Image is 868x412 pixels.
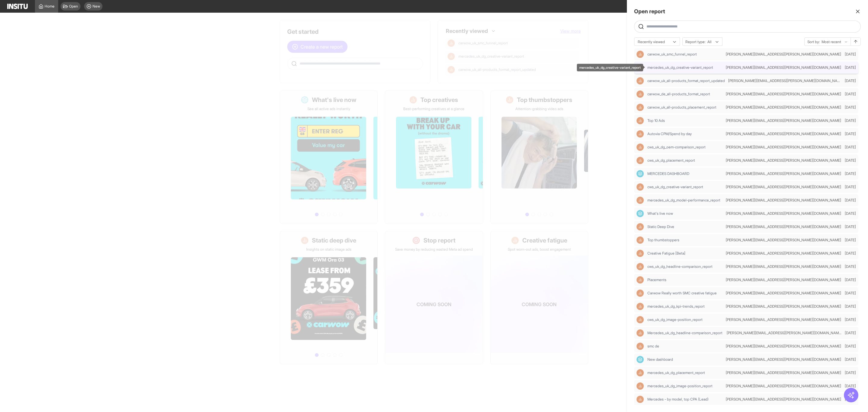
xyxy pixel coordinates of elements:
span: Mercedes - by model, top CPA (Lead) [647,397,723,402]
div: Insights [637,183,644,191]
div: Insights [637,343,644,350]
div: 07-Aug-2025 10:48 [845,277,856,282]
span: smc de [647,344,659,349]
span: cws_uk_dg_headline-comparison_report [647,264,723,269]
span: [PERSON_NAME][EMAIL_ADDRESS][PERSON_NAME][DOMAIN_NAME] [726,264,841,269]
span: [DATE] [845,370,856,375]
div: Insights [637,303,644,310]
span: Top 10 Ads [647,118,665,123]
div: Insights [637,263,644,270]
span: [DATE] [845,118,856,123]
div: 22-Aug-2025 10:06 [845,78,856,83]
div: Insights [637,316,644,323]
span: [DATE] [845,78,856,83]
div: Insights [637,290,644,297]
span: [DATE] [845,145,856,150]
div: Insights [637,51,644,58]
span: mercedes_uk_dg_model-performance_report [647,198,723,203]
span: [DATE] [845,185,856,189]
span: [PERSON_NAME][EMAIL_ADDRESS][PERSON_NAME][DOMAIN_NAME] [726,357,841,362]
div: Insights [637,197,644,204]
span: Creative Fatigue [Beta] [647,251,685,256]
span: [DATE] [845,92,856,97]
div: 06-Aug-2025 16:19 [845,317,856,322]
span: [DATE] [845,238,856,242]
div: 05-Aug-2025 16:01 [845,357,856,362]
span: [DATE] [845,171,856,176]
div: Insights [637,90,644,98]
div: Insights [637,77,644,84]
span: [PERSON_NAME][EMAIL_ADDRESS][PERSON_NAME][DOMAIN_NAME] [726,304,841,309]
span: [DATE] [845,291,856,296]
span: [PERSON_NAME][EMAIL_ADDRESS][PERSON_NAME][DOMAIN_NAME] [726,105,841,110]
div: 02-Sep-2025 18:34 [845,52,856,57]
div: 11-Aug-2025 13:55 [845,238,856,242]
span: Report type: [685,40,706,44]
span: smc de [647,344,723,349]
span: [DATE] [845,357,856,362]
div: 11-Aug-2025 13:56 [845,211,856,216]
span: mercedes_uk_dg_creative-variant_report [647,65,713,70]
span: Autovia CPM/Spend by day [647,132,692,136]
div: 11-Aug-2025 13:55 [845,224,856,229]
span: Carwow Really worth SMC creative fatigue [647,291,717,296]
span: [PERSON_NAME][EMAIL_ADDRESS][PERSON_NAME][DOMAIN_NAME] [726,317,841,322]
div: 06-Aug-2025 16:59 [845,304,856,309]
div: Insights [637,396,644,403]
span: [PERSON_NAME][EMAIL_ADDRESS][PERSON_NAME][DOMAIN_NAME] [726,52,841,57]
span: Placements [647,277,723,282]
div: 06-Aug-2025 16:14 [845,331,856,335]
span: [PERSON_NAME][EMAIL_ADDRESS][PERSON_NAME][DOMAIN_NAME] [726,277,841,282]
span: [PERSON_NAME][EMAIL_ADDRESS][PERSON_NAME][DOMAIN_NAME] [726,211,841,216]
span: cws_uk_dg_oem-comparison_report [647,145,706,150]
div: Insights [637,236,644,244]
div: Insights [637,369,644,376]
span: mercedes_uk_dg_placement_report [647,370,705,375]
div: 06-Aug-2025 10:46 [845,344,856,349]
div: Insights [637,144,644,151]
span: Mercedes - by model, top CPA (Lead) [647,397,709,402]
span: Mercedes_uk_dg_headline-comparison_report [647,331,722,335]
span: cws_uk_dg_image-position_report [647,317,703,322]
div: Dashboard [637,210,644,217]
span: [DATE] [845,132,856,136]
span: What's live now [647,211,723,216]
div: 07-Aug-2025 10:56 [845,264,856,269]
div: mercedes_uk_dg_creative-variant_report [577,64,643,71]
span: [DATE] [845,211,856,216]
span: [DATE] [845,331,856,335]
div: Insights [637,382,644,390]
span: [PERSON_NAME][EMAIL_ADDRESS][PERSON_NAME][DOMAIN_NAME] [726,118,841,123]
span: [DATE] [845,304,856,309]
span: cws_uk_dg_placement_report [647,158,695,163]
span: Top thumbstoppers [647,238,723,242]
span: Autovia CPM/Spend by day [647,132,723,136]
span: Placements [647,277,666,282]
div: 07-Aug-2025 09:47 [845,291,856,296]
div: Insights [637,250,644,257]
span: [PERSON_NAME][EMAIL_ADDRESS][PERSON_NAME][DOMAIN_NAME] [726,145,841,150]
div: 05-Aug-2025 15:41 [845,370,856,375]
span: Top thumbstoppers [647,238,679,242]
div: Insights [637,276,644,284]
span: carwow_de_all-products_format_report [647,92,710,97]
span: carwow_uk_smc_funnel_report [647,52,723,57]
div: 05-Aug-2025 15:39 [845,384,856,388]
div: Dashboard [637,356,644,363]
span: [PERSON_NAME][EMAIL_ADDRESS][PERSON_NAME][DOMAIN_NAME] [726,344,841,349]
h3: Open report [634,7,665,16]
span: mercedes_uk_dg_kpi-trends_report [647,304,705,309]
span: [DATE] [845,277,856,282]
div: Insights [637,117,644,124]
div: Insights [637,104,644,111]
span: mercedes_uk_dg_creative-variant_report [647,65,723,70]
span: [PERSON_NAME][EMAIL_ADDRESS][PERSON_NAME][DOMAIN_NAME] [726,65,841,70]
span: MERCEDES DASHBOARD [647,171,689,176]
div: Insights [637,130,644,138]
span: New dashboard [647,357,723,362]
span: [PERSON_NAME][EMAIL_ADDRESS][PERSON_NAME][DOMAIN_NAME] [726,384,841,388]
span: [PERSON_NAME][EMAIL_ADDRESS][PERSON_NAME][DOMAIN_NAME] [726,158,841,163]
span: [PERSON_NAME][EMAIL_ADDRESS][PERSON_NAME][DOMAIN_NAME] [726,397,841,402]
span: [PERSON_NAME][EMAIL_ADDRESS][PERSON_NAME][DOMAIN_NAME] [726,198,841,203]
span: [PERSON_NAME][EMAIL_ADDRESS][PERSON_NAME][DOMAIN_NAME] [726,171,841,176]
